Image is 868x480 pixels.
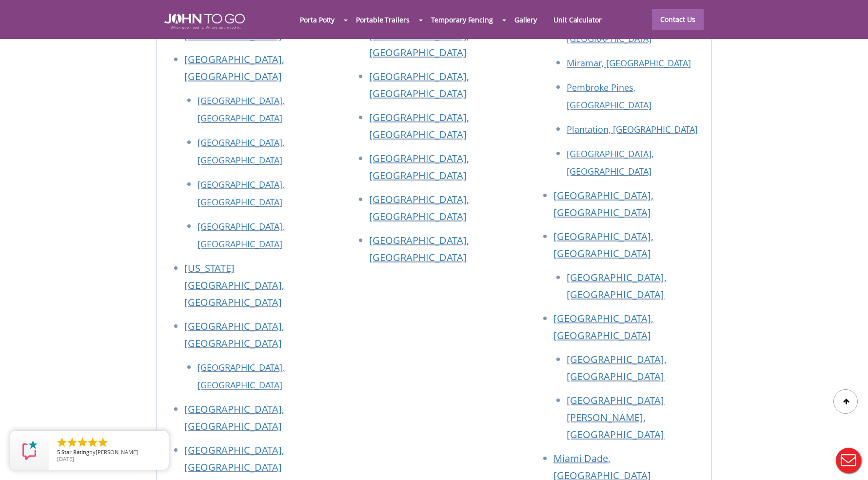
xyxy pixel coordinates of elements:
span: [DATE] [57,455,74,462]
a: Miramar, [GEOGRAPHIC_DATA] [567,57,691,69]
li:  [87,437,99,448]
a: Contact Us [652,9,704,30]
a: [GEOGRAPHIC_DATA], [GEOGRAPHIC_DATA] [369,193,469,223]
a: [GEOGRAPHIC_DATA], [GEOGRAPHIC_DATA] [197,95,284,124]
a: [GEOGRAPHIC_DATA], [GEOGRAPHIC_DATA] [184,443,284,474]
a: Unit Calculator [545,9,610,30]
a: [GEOGRAPHIC_DATA], [GEOGRAPHIC_DATA] [197,220,284,250]
a: [GEOGRAPHIC_DATA][PERSON_NAME], [GEOGRAPHIC_DATA] [567,394,664,441]
a: Temporary Fencing [423,9,501,30]
a: [GEOGRAPHIC_DATA], [GEOGRAPHIC_DATA] [369,70,469,100]
a: [GEOGRAPHIC_DATA], [GEOGRAPHIC_DATA] [553,230,653,260]
span: [PERSON_NAME] [96,448,138,456]
a: [GEOGRAPHIC_DATA], [GEOGRAPHIC_DATA] [553,189,653,219]
a: [GEOGRAPHIC_DATA], [GEOGRAPHIC_DATA] [369,111,469,141]
a: [US_STATE][GEOGRAPHIC_DATA], [GEOGRAPHIC_DATA] [184,261,284,309]
a: Plantation, [GEOGRAPHIC_DATA] [567,123,698,135]
a: [GEOGRAPHIC_DATA], [GEOGRAPHIC_DATA] [553,312,653,342]
a: [GEOGRAPHIC_DATA], [GEOGRAPHIC_DATA] [197,179,284,208]
li:  [77,437,88,448]
a: [GEOGRAPHIC_DATA], [GEOGRAPHIC_DATA] [369,29,469,59]
button: Live Chat [829,441,868,480]
a: [GEOGRAPHIC_DATA], [GEOGRAPHIC_DATA] [369,152,469,182]
li:  [97,437,109,448]
a: [GEOGRAPHIC_DATA], [GEOGRAPHIC_DATA] [184,402,284,433]
span: 5 [57,448,60,456]
a: Gallery [506,9,545,30]
a: [GEOGRAPHIC_DATA], [GEOGRAPHIC_DATA] [184,53,284,83]
a: Pembroke Pines, [GEOGRAPHIC_DATA] [567,81,651,111]
a: Porta Potty [292,9,343,30]
a: [GEOGRAPHIC_DATA], [GEOGRAPHIC_DATA] [184,12,284,42]
a: [GEOGRAPHIC_DATA], [GEOGRAPHIC_DATA] [567,148,653,177]
span: by [57,449,161,456]
a: [GEOGRAPHIC_DATA], [GEOGRAPHIC_DATA] [197,137,284,166]
a: [GEOGRAPHIC_DATA], [GEOGRAPHIC_DATA] [567,353,667,383]
li:  [66,437,78,448]
a: [GEOGRAPHIC_DATA], [GEOGRAPHIC_DATA] [567,271,667,301]
a: [GEOGRAPHIC_DATA], [GEOGRAPHIC_DATA] [369,234,469,264]
a: [GEOGRAPHIC_DATA], [GEOGRAPHIC_DATA] [197,361,284,391]
span: Star Rating [61,448,89,456]
a: Portable Trailers [348,9,417,30]
img: JOHN to go [164,14,245,29]
img: Review Rating [20,440,39,460]
li:  [56,437,68,448]
a: [GEOGRAPHIC_DATA], [GEOGRAPHIC_DATA] [184,320,284,350]
a: [GEOGRAPHIC_DATA], [GEOGRAPHIC_DATA] [567,15,653,44]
